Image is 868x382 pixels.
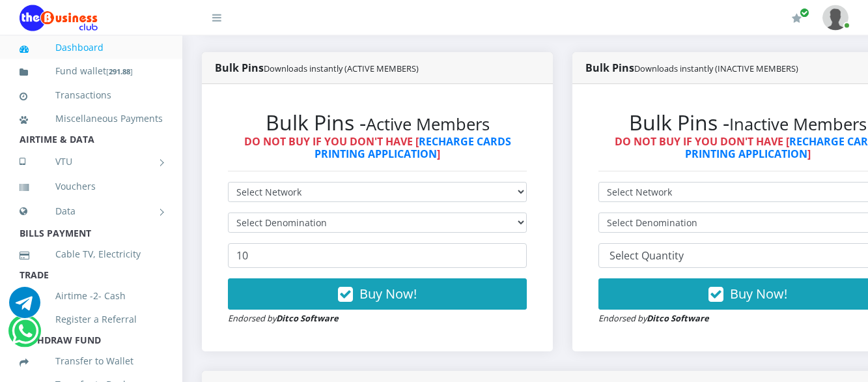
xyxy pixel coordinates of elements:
small: [ ] [106,66,133,76]
a: Miscellaneous Payments [20,104,163,134]
input: Enter Quantity [228,243,527,268]
img: Logo [20,5,98,31]
i: Renew/Upgrade Subscription [792,13,802,23]
small: Downloads instantly (ACTIVE MEMBERS) [264,63,419,74]
a: Dashboard [20,33,163,63]
h2: Bulk Pins - [228,110,527,135]
span: Buy Now! [359,285,417,302]
a: Chat for support [9,297,40,318]
a: VTU [20,145,163,178]
small: Inactive Members [729,113,867,136]
strong: Ditco Software [647,312,709,324]
a: Transfer to Wallet [20,346,163,376]
b: 291.88 [109,66,130,76]
a: RECHARGE CARDS PRINTING APPLICATION [315,134,511,161]
img: User [822,5,848,31]
small: Downloads instantly (INACTIVE MEMBERS) [634,63,798,74]
span: Buy Now! [730,285,787,302]
strong: DO NOT BUY IF YOU DON'T HAVE [ ] [244,134,511,161]
a: Chat for support [12,325,38,347]
small: Active Members [366,113,490,136]
span: Renew/Upgrade Subscription [800,8,809,18]
strong: Bulk Pins [585,61,798,75]
button: Buy Now! [228,278,527,310]
a: Airtime -2- Cash [20,281,163,311]
strong: Bulk Pins [215,61,419,75]
a: Transactions [20,80,163,110]
a: Fund wallet[291.88] [20,56,163,87]
a: Vouchers [20,171,163,201]
small: Endorsed by [228,312,339,324]
strong: Ditco Software [276,312,339,324]
a: Register a Referral [20,304,163,334]
small: Endorsed by [598,312,709,324]
a: Data [20,195,163,228]
a: Cable TV, Electricity [20,239,163,269]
